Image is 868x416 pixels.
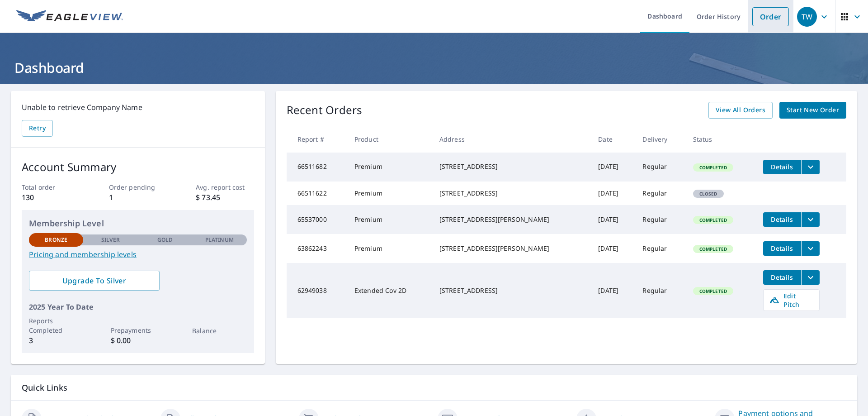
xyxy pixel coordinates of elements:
[111,325,165,335] p: Prepayments
[22,382,846,393] p: Quick Links
[635,126,685,153] th: Delivery
[591,182,635,205] td: [DATE]
[635,234,685,263] td: Regular
[591,263,635,318] td: [DATE]
[287,126,347,153] th: Report #
[196,182,254,192] p: Avg. report cost
[439,215,584,224] div: [STREET_ADDRESS][PERSON_NAME]
[432,126,591,153] th: Address
[694,246,732,252] span: Completed
[769,215,796,224] span: Details
[439,286,584,295] div: [STREET_ADDRESS]
[801,212,820,227] button: filesDropdownBtn-65537000
[694,164,732,171] span: Completed
[196,192,254,203] p: $ 73.45
[11,58,857,77] h1: Dashboard
[787,105,839,116] span: Start New Order
[797,7,817,27] div: TW
[29,316,83,335] p: Reports Completed
[347,182,432,205] td: Premium
[752,7,789,26] a: Order
[287,205,347,234] td: 65537000
[686,126,756,153] th: Status
[763,270,801,285] button: detailsBtn-62949038
[287,263,347,318] td: 62949038
[347,205,432,234] td: Premium
[801,160,820,174] button: filesDropdownBtn-66511682
[763,241,801,256] button: detailsBtn-63862243
[347,126,432,153] th: Product
[22,192,80,203] p: 130
[763,289,820,311] a: Edit Pitch
[29,249,247,260] a: Pricing and membership levels
[439,244,584,253] div: [STREET_ADDRESS][PERSON_NAME]
[287,182,347,205] td: 66511622
[591,205,635,234] td: [DATE]
[779,102,846,119] a: Start New Order
[287,234,347,263] td: 63862243
[347,153,432,182] td: Premium
[591,234,635,263] td: [DATE]
[109,192,167,203] p: 1
[635,182,685,205] td: Regular
[591,126,635,153] th: Date
[111,335,165,346] p: $ 0.00
[347,263,432,318] td: Extended Cov 2D
[29,335,83,346] p: 3
[109,182,167,192] p: Order pending
[347,234,432,263] td: Premium
[22,159,254,175] p: Account Summary
[205,236,234,244] p: Platinum
[29,123,46,134] span: Retry
[801,270,820,285] button: filesDropdownBtn-62949038
[635,263,685,318] td: Regular
[22,120,53,137] button: Retry
[635,153,685,182] td: Regular
[29,217,247,230] p: Membership Level
[287,153,347,182] td: 66511682
[29,301,247,312] p: 2025 Year To Date
[708,102,773,119] a: View All Orders
[635,205,685,234] td: Regular
[769,163,796,171] span: Details
[694,288,732,294] span: Completed
[769,244,796,253] span: Details
[101,236,120,244] p: Silver
[22,102,254,113] p: Unable to retrieve Company Name
[763,160,801,174] button: detailsBtn-66511682
[439,189,584,198] div: [STREET_ADDRESS]
[192,326,246,335] p: Balance
[45,236,67,244] p: Bronze
[22,182,80,192] p: Total order
[157,236,173,244] p: Gold
[769,273,796,282] span: Details
[16,10,123,24] img: EV Logo
[287,102,363,119] p: Recent Orders
[716,105,765,116] span: View All Orders
[769,292,814,309] span: Edit Pitch
[439,162,584,171] div: [STREET_ADDRESS]
[694,191,723,197] span: Closed
[694,217,732,223] span: Completed
[801,241,820,256] button: filesDropdownBtn-63862243
[36,276,152,286] span: Upgrade To Silver
[763,212,801,227] button: detailsBtn-65537000
[29,271,160,291] a: Upgrade To Silver
[591,153,635,182] td: [DATE]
